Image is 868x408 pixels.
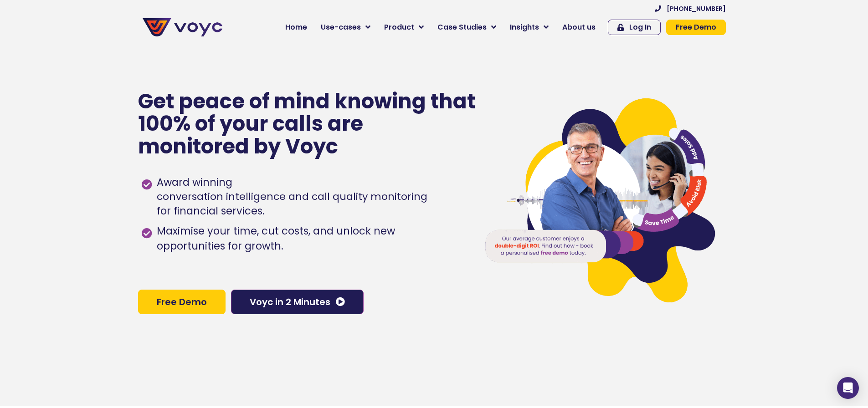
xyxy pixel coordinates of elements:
span: Free Demo [676,24,716,31]
a: Insights [503,18,555,36]
h1: conversation intelligence and call quality monitoring [157,190,427,204]
span: About us [562,22,596,33]
span: Log In [629,24,651,31]
span: Product [384,22,414,33]
a: Case Studies [431,18,503,36]
span: Use-cases [321,22,361,33]
span: Job title [121,74,152,84]
span: Insights [510,22,539,33]
span: Phone [121,36,144,47]
a: Free Demo [138,290,226,314]
span: Award winning for financial services. [154,175,427,219]
a: Free Demo [666,20,726,35]
span: [PHONE_NUMBER] [667,5,726,12]
div: Open Intercom Messenger [837,377,859,399]
span: Voyc in 2 Minutes [250,297,330,306]
img: voyc-full-logo [143,18,222,36]
a: Product [377,18,431,36]
a: Voyc in 2 Minutes [231,290,364,314]
a: [PHONE_NUMBER] [655,5,726,12]
span: Maximise your time, cut costs, and unlock new opportunities for growth. [154,224,466,255]
p: Get peace of mind knowing that 100% of your calls are monitored by Voyc [138,90,477,158]
span: Free Demo [157,297,207,306]
a: Privacy Policy [188,189,231,199]
a: About us [555,18,602,36]
a: Log In [608,20,661,35]
a: Home [278,18,314,36]
span: Home [285,22,307,33]
span: Case Studies [437,22,487,33]
a: Use-cases [314,18,377,36]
